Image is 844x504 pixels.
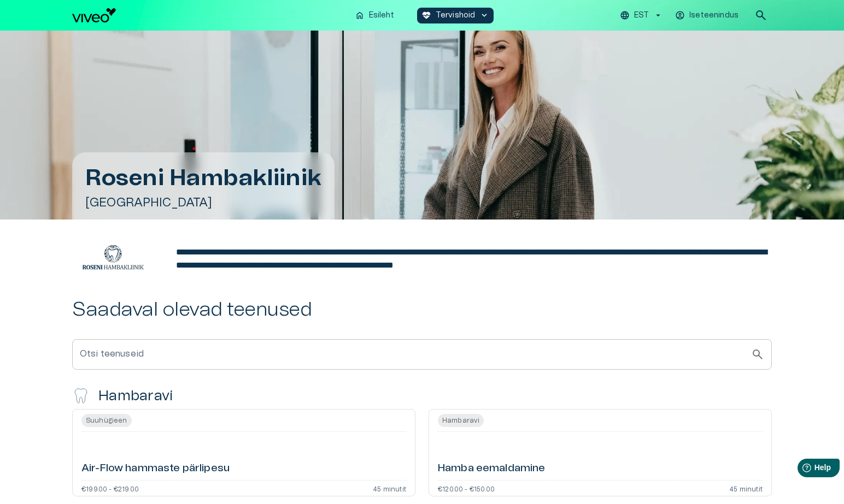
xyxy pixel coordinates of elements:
button: homeEsileht [350,8,400,23]
p: Tervishoid [436,10,476,21]
p: 45 minutit [373,485,406,491]
a: Navigate to Hamba eemaldamine [429,409,772,496]
iframe: Help widget launcher [759,454,844,485]
p: Esileht [369,10,394,21]
span: Suuhügieen [81,416,132,425]
span: search [754,9,767,22]
h1: Roseni Hambakliinik [85,165,321,191]
button: ecg_heartTervishoidkeyboard_arrow_down [417,8,494,23]
span: ecg_heart [421,10,431,20]
p: Iseteenindus [689,10,739,21]
p: €199.00 - €219.00 [81,485,139,491]
h2: Saadaval olevad teenused [72,298,772,322]
span: Hambaravi [438,416,484,425]
div: editable markdown [176,246,772,272]
button: EST [618,8,665,23]
h6: Hamba eemaldamine [438,461,546,476]
img: Roseni Hambakliinik logo [72,241,154,274]
p: €120.00 - €150.00 [438,485,495,491]
span: search [751,348,764,361]
h4: Hambaravi [98,387,173,405]
span: keyboard_arrow_down [479,10,489,20]
p: EST [634,10,649,21]
h5: [GEOGRAPHIC_DATA] [85,195,321,211]
button: Iseteenindus [673,8,741,23]
a: Navigate to Air-Flow hammaste pärlipesu [72,409,415,496]
img: Viveo logo [72,8,116,22]
p: 45 minutit [729,485,763,491]
button: open search modal [750,4,772,26]
a: Navigate to homepage [72,8,346,22]
h6: Air-Flow hammaste pärlipesu [81,461,230,476]
span: home [355,10,365,20]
